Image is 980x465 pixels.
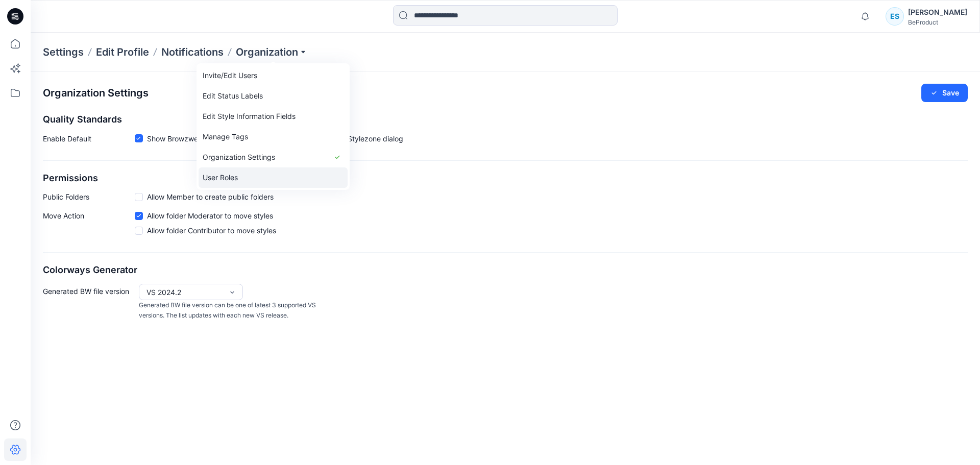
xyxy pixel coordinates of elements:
a: Edit Profile [96,45,149,59]
a: Notifications [161,45,224,59]
span: Allow folder Moderator to move styles [147,210,273,221]
h2: Quality Standards [43,114,968,125]
a: Edit Status Labels [199,86,348,106]
div: VS 2024.2 [146,287,223,298]
a: Manage Tags [199,127,348,147]
p: Settings [43,45,84,59]
span: Allow folder Contributor to move styles [147,225,276,236]
span: Allow Member to create public folders [147,191,274,202]
p: Public Folders [43,191,135,202]
a: User Roles [199,167,348,188]
a: Organization Settings [199,147,348,167]
div: ES [886,7,904,26]
h2: Colorways Generator [43,265,968,276]
h2: Organization Settings [43,87,149,99]
div: BeProduct [908,18,967,26]
span: Show Browzwear’s default quality standards in the Share to Stylezone dialog [147,133,403,144]
a: Edit Style Information Fields [199,106,348,127]
a: Invite/Edit Users [199,65,348,86]
p: Generated BW file version [43,284,135,321]
p: Enable Default [43,133,135,148]
p: Move Action [43,210,135,240]
div: [PERSON_NAME] [908,6,967,18]
p: Generated BW file version can be one of latest 3 supported VS versions. The list updates with eac... [139,300,321,321]
button: Save [921,84,968,102]
h2: Permissions [43,173,968,184]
